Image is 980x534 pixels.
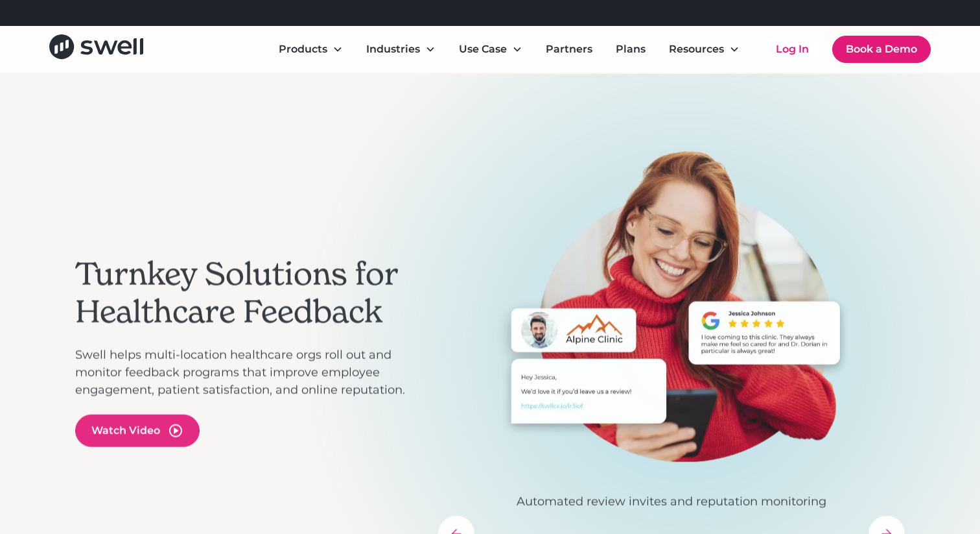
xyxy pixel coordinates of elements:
[763,36,822,62] a: Log In
[91,422,160,438] div: Watch Video
[459,42,507,57] div: Use Case
[75,346,425,398] p: Swell helps multi-location healthcare orgs roll out and monitor feedback programs that improve em...
[605,36,656,62] a: Plans
[659,36,750,62] div: Resources
[356,36,446,62] div: Industries
[75,256,425,330] h2: Turnkey Solutions for Healthcare Feedback
[832,36,931,63] a: Book a Demo
[279,42,327,57] div: Products
[268,36,353,62] div: Products
[669,42,724,57] div: Resources
[366,42,420,57] div: Industries
[49,34,143,64] a: home
[449,36,533,62] div: Use Case
[438,151,905,511] div: 1 of 3
[438,493,905,511] p: Automated review invites and reputation monitoring
[535,36,603,62] a: Partners
[75,414,200,446] a: open lightbox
